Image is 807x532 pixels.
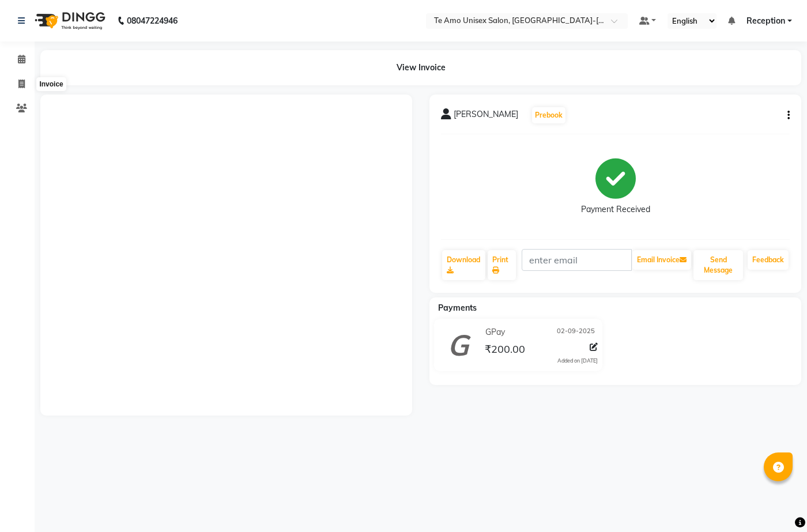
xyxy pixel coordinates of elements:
[522,249,632,271] input: enter email
[532,107,565,123] button: Prebook
[488,250,516,280] a: Print
[40,50,801,85] div: View Invoice
[454,108,518,124] span: [PERSON_NAME]
[557,326,595,338] span: 02-09-2025
[485,326,505,338] span: GPay
[127,5,178,37] b: 08047224946
[693,250,743,280] button: Send Message
[748,250,789,270] a: Feedback
[36,77,66,91] div: Invoice
[557,357,598,365] div: Added on [DATE]
[581,203,650,216] div: Payment Received
[485,342,525,359] span: ₹200.00
[632,250,691,270] button: Email Invoice
[746,15,785,27] span: Reception
[29,5,108,37] img: logo
[438,303,477,313] span: Payments
[759,486,795,520] iframe: chat widget
[442,250,485,280] a: Download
